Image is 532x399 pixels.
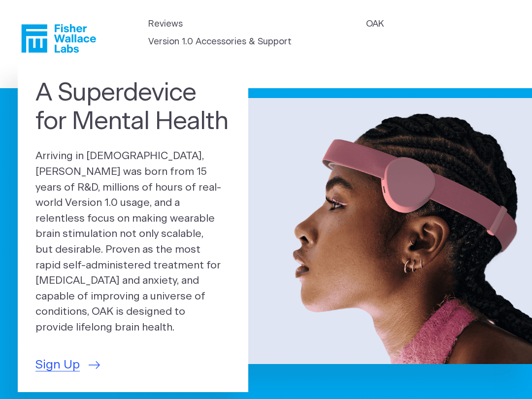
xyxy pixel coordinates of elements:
a: Version 1.0 Accessories & Support [148,35,292,49]
h1: A Superdevice for Mental Health [35,79,231,136]
a: Sign Up [35,356,100,374]
a: OAK [366,18,384,31]
p: Arriving in [DEMOGRAPHIC_DATA], [PERSON_NAME] was born from 15 years of R&D, millions of hours of... [35,148,231,335]
a: Reviews [148,18,183,31]
span: Sign Up [35,356,80,374]
a: Fisher Wallace [21,24,96,53]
